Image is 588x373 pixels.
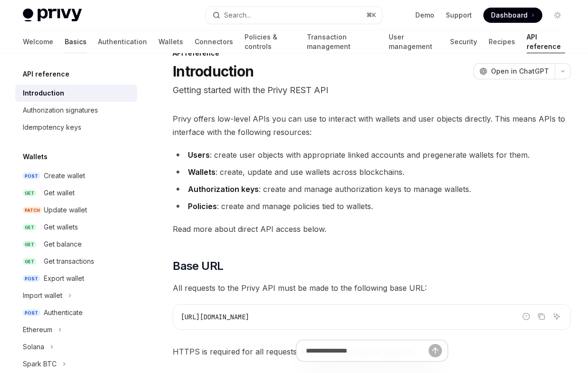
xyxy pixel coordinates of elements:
[188,184,259,194] strong: Authorization keys
[44,273,84,284] div: Export wallet
[188,167,216,177] strong: Wallets
[44,221,78,233] div: Get wallets
[23,105,98,116] div: Authorization signatures
[23,87,64,99] div: Introduction
[173,148,571,162] li: : create user objects with appropriate linked accounts and pregenerate wallets for them.
[473,63,555,79] button: Open in ChatGPT
[23,275,40,282] span: POST
[44,256,94,267] div: Get transactions
[15,304,137,321] a: POSTAuthenticate
[195,30,233,53] a: Connectors
[23,258,36,265] span: GET
[44,187,75,199] div: Get wallet
[173,165,571,179] li: : create, update and use wallets across blockchains.
[173,222,571,236] span: Read more about direct API access below.
[450,30,477,53] a: Security
[173,182,571,196] li: : create and manage authorization keys to manage wallets.
[550,310,563,323] button: Ask AI
[23,290,62,301] div: Import wallet
[15,102,137,119] a: Authorization signatures
[181,313,249,321] span: [URL][DOMAIN_NAME]
[23,9,82,22] img: light logo
[23,341,44,353] div: Solana
[23,324,52,335] div: Ethereum
[23,151,48,163] h5: Wallets
[15,219,137,236] a: GETGet wallets
[245,30,295,53] a: Policies & controls
[173,258,223,274] span: Base URL
[15,85,137,102] a: Introduction
[15,321,137,338] button: Toggle Ethereum section
[15,236,137,253] a: GETGet balance
[491,10,528,20] span: Dashboard
[23,190,36,197] span: GET
[173,200,571,213] li: : create and manage policies tied to wallets.
[44,307,83,318] div: Authenticate
[188,201,217,211] strong: Policies
[535,310,548,323] button: Copy the contents from the code block
[483,8,542,23] a: Dashboard
[15,119,137,136] a: Idempotency keys
[491,67,549,76] span: Open in ChatGPT
[158,30,183,53] a: Wallets
[23,224,36,231] span: GET
[23,30,53,53] a: Welcome
[206,7,382,24] button: Open search
[98,30,147,53] a: Authentication
[15,201,137,219] a: PATCHUpdate wallet
[446,10,472,20] a: Support
[173,48,571,58] div: API reference
[23,68,69,80] h5: API reference
[44,204,87,216] div: Update wallet
[23,122,81,133] div: Idempotency keys
[389,30,439,53] a: User management
[15,253,137,270] a: GETGet transactions
[429,344,442,357] button: Send message
[307,30,377,53] a: Transaction management
[173,112,571,139] span: Privy offers low-level APIs you can use to interact with wallets and user objects directly. This ...
[23,207,42,214] span: PATCH
[306,340,429,361] input: Ask a question...
[173,281,571,295] span: All requests to the Privy API must be made to the following base URL:
[527,30,565,53] a: API reference
[44,239,82,250] div: Get balance
[23,172,40,180] span: POST
[173,84,571,97] p: Getting started with the Privy REST API
[44,170,85,182] div: Create wallet
[15,338,137,355] button: Toggle Solana section
[520,310,532,323] button: Report incorrect code
[415,10,434,20] a: Demo
[15,270,137,287] a: POSTExport wallet
[15,184,137,201] a: GETGet wallet
[23,358,57,370] div: Spark BTC
[489,30,515,53] a: Recipes
[23,241,36,248] span: GET
[550,8,565,23] button: Toggle dark mode
[188,150,210,160] strong: Users
[224,10,251,21] div: Search...
[15,355,137,373] button: Toggle Spark BTC section
[23,309,40,316] span: POST
[173,63,254,80] h1: Introduction
[15,287,137,304] button: Toggle Import wallet section
[65,30,87,53] a: Basics
[15,167,137,184] a: POSTCreate wallet
[366,11,376,19] span: ⌘ K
